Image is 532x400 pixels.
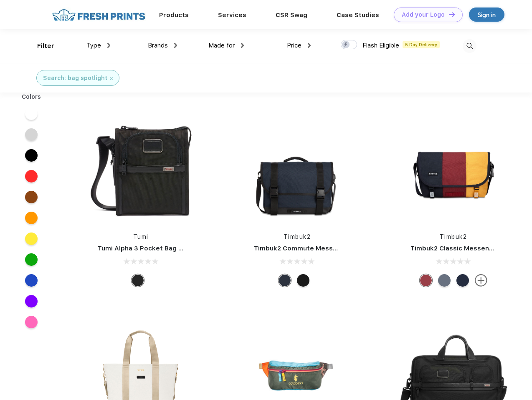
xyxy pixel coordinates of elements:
[398,113,509,224] img: func=resize&h=266
[438,274,451,287] div: Eco Lightbeam
[287,42,301,49] span: Price
[241,113,352,224] img: func=resize&h=266
[132,274,144,287] div: Black
[402,11,445,18] div: Add your Logo
[456,274,469,287] div: Eco Nautical
[410,245,514,252] a: Timbuk2 Classic Messenger Bag
[37,41,54,51] div: Filter
[362,42,399,49] span: Flash Eligible
[50,7,148,22] img: fo%20logo%202.webp
[449,12,455,17] img: DT
[308,43,311,48] img: dropdown.png
[86,42,101,49] span: Type
[15,92,48,101] div: Colors
[279,274,291,287] div: Eco Nautical
[475,274,487,287] img: more.svg
[297,274,309,287] div: Eco Black
[148,42,168,49] span: Brands
[403,41,440,48] span: 5 Day Delivery
[284,233,311,240] a: Timbuk2
[159,11,189,19] a: Products
[208,42,235,49] span: Made for
[469,7,504,22] a: Sign in
[174,43,177,48] img: dropdown.png
[420,274,432,287] div: Eco Bookish
[110,77,113,80] img: filter_cancel.svg
[85,113,196,224] img: func=resize&h=266
[254,245,366,252] a: Timbuk2 Commute Messenger Bag
[478,10,496,20] div: Sign in
[463,39,476,53] img: desktop_search.svg
[440,233,467,240] a: Timbuk2
[133,233,149,240] a: Tumi
[98,245,195,252] a: Tumi Alpha 3 Pocket Bag Small
[241,43,244,48] img: dropdown.png
[43,74,107,82] div: Search: bag spotlight
[107,43,110,48] img: dropdown.png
